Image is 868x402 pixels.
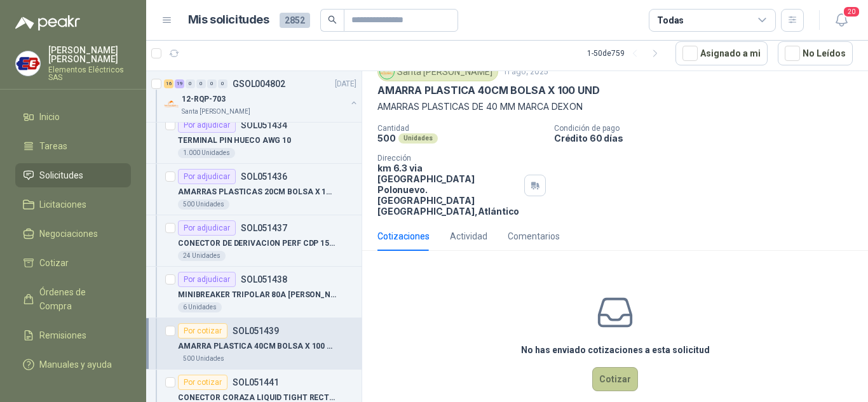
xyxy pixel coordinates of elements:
[186,79,195,88] div: 0
[218,79,227,88] div: 0
[178,375,227,390] div: Por cotizar
[178,148,235,158] div: 1.000 Unidades
[39,256,69,270] span: Cotizar
[178,340,336,352] p: AMARRA PLASTICA 40CM BOLSA X 100 UND
[503,66,548,78] p: 11 ago, 2025
[377,163,519,217] p: km 6.3 via [GEOGRAPHIC_DATA] Polonuevo. [GEOGRAPHIC_DATA] [GEOGRAPHIC_DATA] , Atlántico
[39,227,98,241] span: Negociaciones
[15,15,80,30] img: Logo peakr
[592,367,638,391] button: Cotizar
[188,11,269,29] h1: Mis solicitudes
[233,378,279,387] p: SOL051441
[830,9,853,32] button: 20
[377,100,853,114] p: AMARRAS PLASTICAS DE 40 MM MARCA DEXON
[328,15,337,24] span: search
[15,192,131,217] a: Licitaciones
[178,220,236,236] div: Por adjudicar
[178,169,236,184] div: Por adjudicar
[146,215,362,267] a: Por adjudicarSOL051437CONECTOR DE DERIVACION PERF CDP 150-3524 Unidades
[377,62,498,81] div: Santa [PERSON_NAME]
[175,79,184,88] div: 19
[554,133,863,144] p: Crédito 60 días
[508,229,560,243] div: Comentarios
[207,79,217,88] div: 0
[15,163,131,187] a: Solicitudes
[843,6,860,18] span: 20
[178,289,336,301] p: MINIBREAKER TRIPOLAR 80A [PERSON_NAME]
[178,199,229,210] div: 500 Unidades
[398,133,438,144] div: Unidades
[380,65,394,79] img: Company Logo
[15,251,131,275] a: Cotizar
[164,76,359,117] a: 16 19 0 0 0 0 GSOL004802[DATE] Company Logo12-RQP-703Santa [PERSON_NAME]
[377,154,519,163] p: Dirección
[182,93,226,105] p: 12-RQP-703
[15,134,131,158] a: Tareas
[178,117,236,133] div: Por adjudicar
[48,66,131,81] p: Elementos Eléctricos SAS
[39,358,112,372] span: Manuales y ayuda
[178,186,336,198] p: AMARRAS PLASTICAS 20CM BOLSA X 100 UND
[146,318,362,370] a: Por cotizarSOL051439AMARRA PLASTICA 40CM BOLSA X 100 UND500 Unidades
[587,43,665,64] div: 1 - 50 de 759
[15,222,131,246] a: Negociaciones
[178,302,222,312] div: 6 Unidades
[178,323,227,338] div: Por cotizar
[178,135,291,147] p: TERMINAL PIN HUECO AWG 10
[233,79,285,88] p: GSOL004802
[450,229,487,243] div: Actividad
[233,326,279,335] p: SOL051439
[15,352,131,377] a: Manuales y ayuda
[178,251,226,261] div: 24 Unidades
[16,51,40,76] img: Company Logo
[377,229,430,243] div: Cotizaciones
[675,41,768,65] button: Asignado a mi
[241,275,287,284] p: SOL051438
[178,238,336,250] p: CONECTOR DE DERIVACION PERF CDP 150-35
[241,172,287,181] p: SOL051436
[778,41,853,65] button: No Leídos
[164,97,179,112] img: Company Logo
[48,46,131,64] p: [PERSON_NAME] [PERSON_NAME]
[178,354,229,364] div: 500 Unidades
[15,280,131,318] a: Órdenes de Compra
[280,13,310,28] span: 2852
[39,285,119,313] span: Órdenes de Compra
[377,133,396,144] p: 500
[521,343,710,357] h3: No has enviado cotizaciones a esta solicitud
[39,168,83,182] span: Solicitudes
[39,110,60,124] span: Inicio
[377,124,544,133] p: Cantidad
[657,13,684,27] div: Todas
[241,121,287,130] p: SOL051434
[196,79,206,88] div: 0
[335,78,356,90] p: [DATE]
[241,224,287,232] p: SOL051437
[182,107,250,117] p: Santa [PERSON_NAME]
[164,79,173,88] div: 16
[146,164,362,215] a: Por adjudicarSOL051436AMARRAS PLASTICAS 20CM BOLSA X 100 UND500 Unidades
[146,112,362,164] a: Por adjudicarSOL051434TERMINAL PIN HUECO AWG 101.000 Unidades
[39,328,86,342] span: Remisiones
[15,323,131,347] a: Remisiones
[178,272,236,287] div: Por adjudicar
[554,124,863,133] p: Condición de pago
[39,139,67,153] span: Tareas
[15,105,131,129] a: Inicio
[377,84,600,97] p: AMARRA PLASTICA 40CM BOLSA X 100 UND
[39,198,86,211] span: Licitaciones
[146,267,362,318] a: Por adjudicarSOL051438MINIBREAKER TRIPOLAR 80A [PERSON_NAME]6 Unidades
